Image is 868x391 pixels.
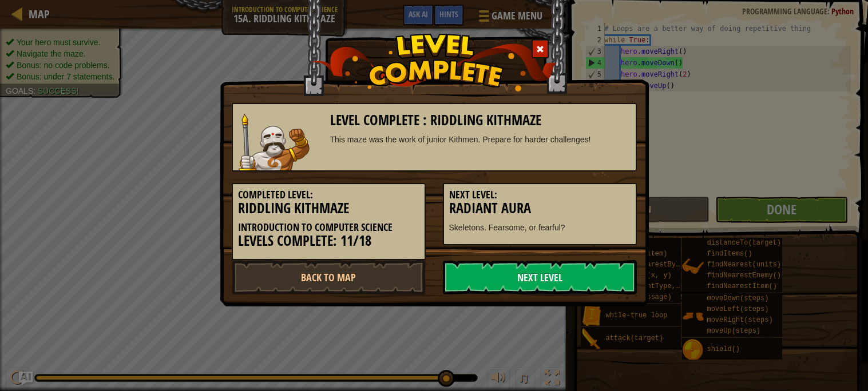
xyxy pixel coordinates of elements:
[238,233,419,249] h3: Levels Complete: 11/18
[238,201,419,216] h3: Riddling Kithmaze
[330,113,631,128] h3: Level Complete : Riddling Kithmaze
[238,222,419,233] h5: Introduction to Computer Science
[449,222,631,233] p: Skeletons. Fearsome, or fearful?
[311,34,557,91] img: level_complete.png
[238,189,419,201] h5: Completed Level:
[449,189,631,201] h5: Next Level:
[239,114,310,170] img: goliath.png
[449,201,631,216] h3: Radiant Aura
[232,260,426,294] a: Back to Map
[330,134,631,145] div: This maze was the work of junior Kithmen. Prepare for harder challenges!
[443,260,637,294] a: Next Level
